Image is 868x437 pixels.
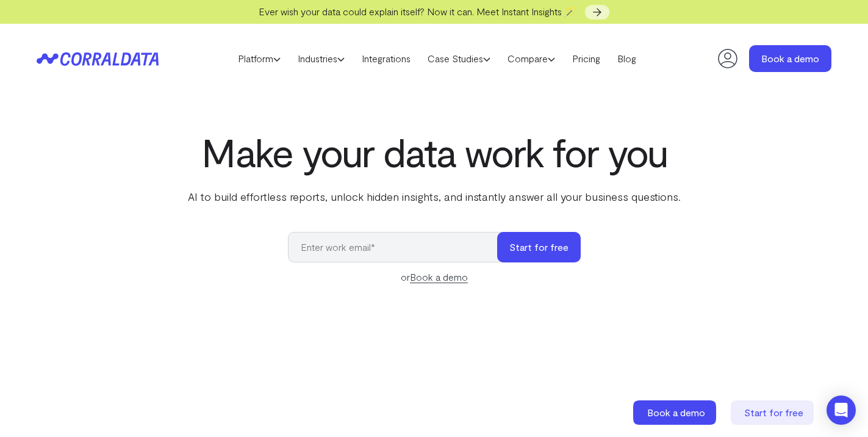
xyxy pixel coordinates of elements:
[744,406,803,418] span: Start for free
[259,5,576,17] span: Ever wish your data could explain itself? Now it can. Meet Instant Insights 🪄
[419,49,499,68] a: Case Studies
[633,400,719,425] a: Book a demo
[609,49,645,68] a: Blog
[749,45,831,72] a: Book a demo
[564,49,609,68] a: Pricing
[497,232,581,262] button: Start for free
[185,130,683,174] h1: Make your data work for you
[185,189,683,204] p: AI to build effortless reports, unlock hidden insights, and instantly answer all your business qu...
[827,395,856,425] div: Open Intercom Messenger
[647,406,705,418] span: Book a demo
[289,49,353,68] a: Industries
[499,49,564,68] a: Compare
[353,49,419,68] a: Integrations
[410,271,468,283] a: Book a demo
[288,232,509,262] input: Enter work email*
[229,49,289,68] a: Platform
[288,270,581,284] div: or
[731,400,816,425] a: Start for free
